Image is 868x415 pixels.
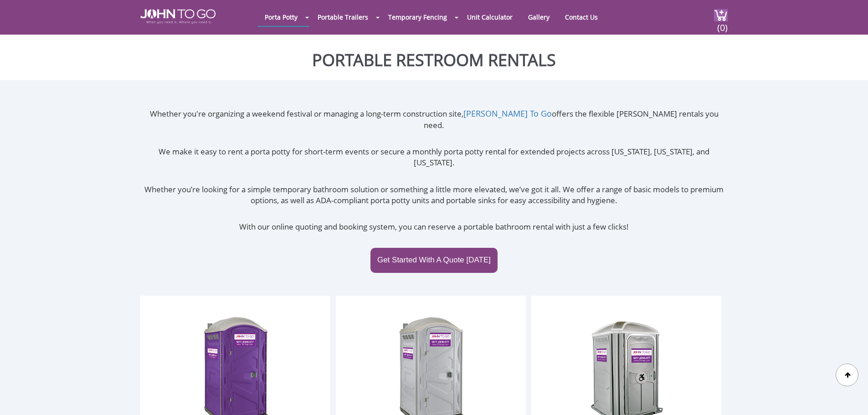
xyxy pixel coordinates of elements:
a: Temporary Fencing [381,8,454,26]
span: (0) [717,14,728,34]
a: Contact Us [558,8,605,26]
img: JOHN to go [140,9,216,24]
a: Gallery [521,8,556,26]
a: Get Started With A Quote [DATE] [370,248,498,272]
a: Portable Trailers [311,8,375,26]
a: Unit Calculator [460,8,519,26]
button: Live Chat [832,379,868,415]
p: With our online quoting and booking system, you can reserve a portable bathroom rental with just ... [140,221,728,232]
p: Whether you're organizing a weekend festival or managing a long-term construction site, offers th... [140,108,728,131]
p: Whether you’re looking for a simple temporary bathroom solution or something a little more elevat... [140,184,728,206]
img: cart a [714,9,728,21]
a: Porta Potty [258,8,304,26]
p: We make it easy to rent a porta potty for short-term events or secure a monthly porta potty renta... [140,146,728,169]
a: [PERSON_NAME] To Go [463,108,552,119]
